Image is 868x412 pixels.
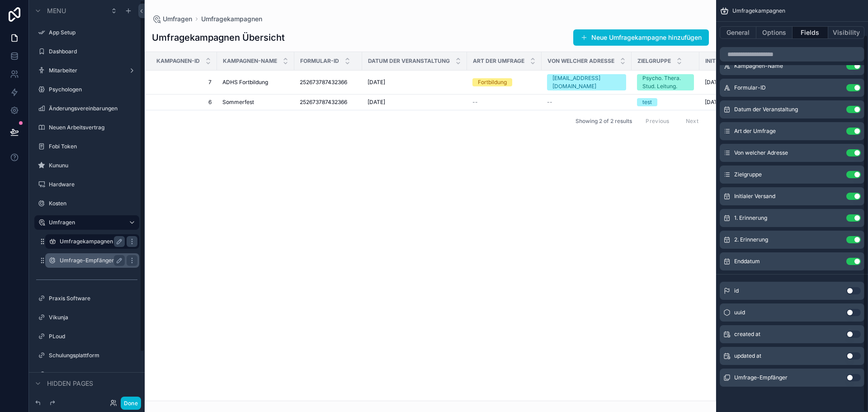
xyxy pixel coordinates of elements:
[49,48,137,55] label: Dashboard
[637,57,671,65] span: Zielgruppe
[734,149,788,156] span: Von welcher Adresse
[828,26,864,39] button: Visibility
[576,118,632,125] span: Showing 2 of 2 results
[49,124,137,131] label: Neuen Arbeitsvertrag
[49,67,125,74] label: Mitarbeiter
[300,57,339,65] span: Formular-ID
[734,106,798,113] span: Datum der Veranstaltung
[49,333,137,340] label: PLoud
[734,236,768,243] span: 2. Erinnerung
[49,29,137,36] label: App Setup
[734,309,745,316] span: uuid
[49,181,137,188] label: Hardware
[47,379,93,388] span: Hidden pages
[734,84,766,91] span: Formular-ID
[734,193,775,200] span: Initialer Versand
[49,314,137,321] label: Vikunja
[49,86,137,93] label: Psychologen
[49,105,137,112] label: Änderungsvereinbarungen
[49,352,137,359] label: Schulungsplattform
[473,57,524,65] span: Art der Umfrage
[720,26,756,39] button: General
[49,371,137,378] label: Brevo Newsletter
[734,62,783,70] span: Kampagnen-Name
[734,258,760,265] span: Enddatum
[547,57,614,65] span: Von welcher Adresse
[121,397,141,410] button: Done
[49,200,137,207] label: Kosten
[732,7,785,14] span: Umfragekampagnen
[49,143,137,150] label: Fobi Token
[705,57,759,65] span: Initialer Versand
[734,171,762,178] span: Zielgruppe
[734,128,776,135] span: Art der Umfrage
[223,57,277,65] span: Kampagnen-Name
[49,295,137,302] label: Praxis Software
[368,57,450,65] span: Datum der Veranstaltung
[156,57,200,65] span: Kampagnen-ID
[734,287,739,294] span: id
[47,6,66,15] span: Menu
[49,162,137,169] label: Kununu
[756,26,793,39] button: Options
[49,219,121,226] label: Umfragen
[734,374,788,381] span: Umfrage-Empfänger
[60,238,121,245] label: Umfragekampagnen
[734,352,761,360] span: updated at
[734,214,767,222] span: 1. Erinnerung
[793,26,829,39] button: Fields
[734,331,760,338] span: created at
[60,257,121,264] label: Umfrage-Empfänger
